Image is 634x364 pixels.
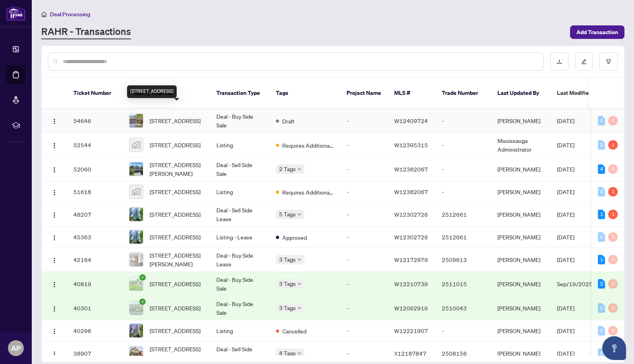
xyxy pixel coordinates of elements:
span: 4 Tags [279,349,296,358]
div: 0 [598,187,605,196]
td: Deal - Buy Side Lease [210,248,270,272]
td: [PERSON_NAME] [491,109,551,133]
td: Deal - Buy Side Sale [210,296,270,320]
div: 1 [608,140,618,150]
img: thumbnail-img [129,253,143,266]
td: 48207 [67,202,123,227]
th: MLS # [388,78,436,109]
span: W12062916 [394,304,428,312]
div: 1 [608,210,618,219]
div: 0 [598,326,605,335]
th: Tags [270,78,340,109]
span: down [297,258,301,262]
button: Logo [48,163,61,175]
span: [STREET_ADDRESS][PERSON_NAME] [150,345,204,362]
span: [STREET_ADDRESS] [150,116,200,125]
span: [STREET_ADDRESS] [150,304,200,312]
td: Deal - Sell Side Lease [210,202,270,227]
div: 0 [608,326,618,335]
span: W12382067 [394,188,428,195]
td: Listing - Lease [210,227,270,248]
span: check-circle [139,299,146,305]
td: [PERSON_NAME] [491,227,551,248]
th: Last Modified Date [551,78,622,109]
button: Logo [48,185,61,198]
span: [DATE] [557,304,574,312]
img: thumbnail-img [129,185,143,198]
button: Add Transaction [570,25,624,39]
img: Logo [51,328,58,335]
td: - [436,320,491,341]
span: 5 Tags [279,210,296,219]
span: down [297,212,301,216]
span: [DATE] [557,117,574,124]
td: - [340,320,388,341]
td: - [340,202,388,227]
button: Open asap [602,336,626,360]
img: thumbnail-img [129,138,143,152]
span: [DATE] [557,256,574,263]
td: - [436,157,491,181]
img: Logo [51,167,58,173]
div: 0 [598,232,605,242]
span: [STREET_ADDRESS] [150,210,200,219]
div: 0 [598,116,605,125]
span: 3 Tags [279,303,296,312]
td: Deal - Buy Side Sale [210,272,270,296]
span: Cancelled [282,327,306,335]
td: 2510043 [436,296,491,320]
span: [STREET_ADDRESS] [150,141,200,149]
td: 52544 [67,133,123,157]
td: [PERSON_NAME] [491,157,551,181]
button: Logo [48,253,61,266]
div: 4 [598,164,605,174]
img: thumbnail-img [129,277,143,291]
td: 42164 [67,248,123,272]
span: W12395315 [394,141,428,148]
span: home [41,12,47,17]
button: Logo [48,347,61,360]
span: down [297,167,301,171]
td: 2512661 [436,202,491,227]
span: W12172979 [394,256,428,263]
button: Logo [48,277,61,290]
button: Logo [48,139,61,151]
span: W12210739 [394,280,428,287]
span: [STREET_ADDRESS][PERSON_NAME] [150,251,204,268]
img: thumbnail-img [129,162,143,176]
span: [DATE] [557,166,574,173]
img: Logo [51,306,58,312]
td: - [340,227,388,248]
span: [STREET_ADDRESS] [150,279,200,288]
span: Deal Processing [50,11,90,18]
img: thumbnail-img [129,301,143,315]
span: W12221907 [394,327,428,334]
img: logo [6,6,25,21]
div: 0 [608,279,618,289]
span: [DATE] [557,141,574,148]
div: 0 [598,349,605,358]
span: download [557,59,562,64]
span: 2 Tags [279,164,296,173]
td: 2509613 [436,248,491,272]
span: 3 Tags [279,279,296,288]
td: - [340,133,388,157]
span: down [297,282,301,286]
td: 40819 [67,272,123,296]
span: W12382067 [394,166,428,173]
td: 40298 [67,320,123,341]
img: Logo [51,281,58,288]
span: W12302726 [394,211,428,218]
td: Deal - Sell Side Sale [210,157,270,181]
td: Mississauga Administrator [491,133,551,157]
span: 3 Tags [279,255,296,264]
td: [PERSON_NAME] [491,272,551,296]
img: Logo [51,143,58,149]
span: Draft [282,117,295,125]
button: filter [599,52,618,71]
div: [STREET_ADDRESS] [127,85,177,98]
img: Logo [51,257,58,264]
div: 0 [608,232,618,242]
td: 51618 [67,181,123,202]
span: [STREET_ADDRESS][PERSON_NAME] [150,160,204,178]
